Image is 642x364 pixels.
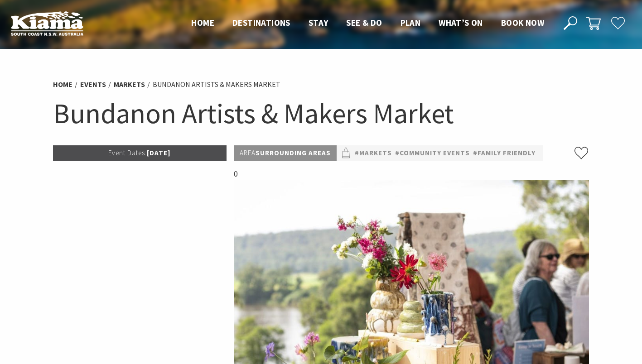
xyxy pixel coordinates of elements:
li: Bundanon Artists & Makers Market [153,79,280,91]
a: Events [80,80,106,89]
a: #Community Events [395,148,470,159]
nav: Main Menu [182,16,553,31]
a: Book now [501,17,544,29]
a: Markets [114,80,145,89]
a: See & Do [346,17,382,29]
span: Stay [309,17,328,28]
span: Book now [501,17,544,28]
span: Plan [401,17,421,28]
span: Destinations [232,17,290,28]
p: Surrounding Areas [234,145,337,161]
span: Area [240,148,256,157]
img: Kiama Logo [11,11,83,36]
h1: Bundanon Artists & Makers Market [53,95,589,132]
a: Destinations [232,17,290,29]
a: #Family Friendly [473,148,536,159]
a: Stay [309,17,328,29]
a: #Markets [355,148,392,159]
p: [DATE] [53,145,227,161]
span: What’s On [439,17,483,28]
span: Home [191,17,214,28]
a: Home [53,80,72,89]
a: Home [191,17,214,29]
span: Event Dates: [108,148,147,157]
a: Plan [401,17,421,29]
a: What’s On [439,17,483,29]
span: See & Do [346,17,382,28]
